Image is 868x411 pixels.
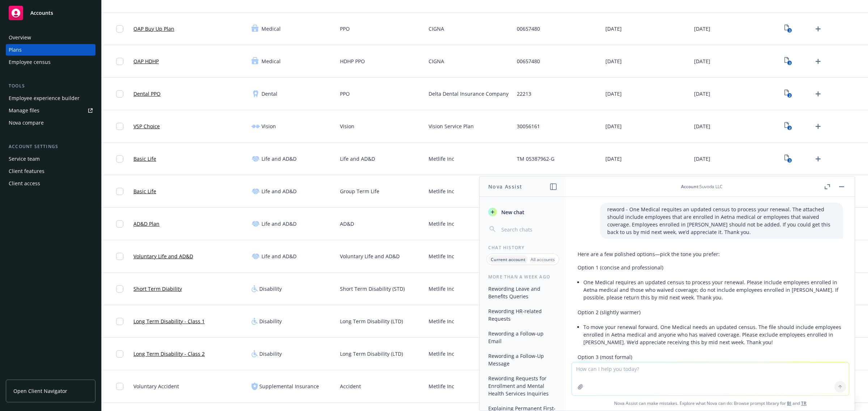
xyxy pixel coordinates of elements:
a: Manage files [6,105,95,116]
a: Short Term Diability [133,285,182,293]
text: 3 [788,28,790,33]
a: Upload Plan Documents [812,56,824,67]
span: Accounts [30,10,53,16]
span: Supplemental Insurance [259,382,319,390]
button: Rewording HR-related Requests [485,305,560,325]
div: Nova compare [9,117,44,129]
span: Disability [259,317,282,325]
span: Vision [340,122,354,130]
span: Disability [259,285,282,293]
span: Group Term Life [340,187,379,195]
a: Employee census [6,56,95,68]
div: Client access [9,178,40,189]
a: Client features [6,165,95,177]
span: Metlife Inc [429,350,454,358]
a: Upload Plan Documents [812,23,824,35]
input: Toggle Row Selected [116,123,123,130]
p: Option 1 (concise and professional) [578,264,843,271]
span: [DATE] [605,25,622,33]
a: Nova compare [6,117,95,129]
span: 00657480 [517,57,540,65]
input: Toggle Row Selected [116,350,123,358]
input: Toggle Row Selected [116,90,123,98]
input: Toggle Row Selected [116,383,123,390]
span: Life and AD&D [261,155,297,163]
div: More than a week ago [480,274,566,280]
span: AD&D [340,220,354,228]
span: Nova Assist can make mistakes. Explore what Nova can do: Browse prompt library for and [569,396,852,411]
button: Rewording a Follow-up Email [485,328,560,347]
p: Current account [491,256,526,263]
div: Employee experience builder [9,92,80,104]
button: Rewording a Follow-Up Message [485,350,560,369]
span: Long Term Disability (LTD) [340,317,403,325]
input: Search chats [500,224,557,234]
span: Metlife Inc [429,220,454,228]
a: VSP Choice [133,122,160,130]
span: Metlife Inc [429,382,454,390]
text: 3 [788,61,790,65]
span: Medical [261,25,281,33]
button: New chat [485,205,560,219]
div: Plans [9,44,22,56]
span: Vision Service Plan [429,122,474,130]
span: Life and AD&D [261,252,297,260]
span: [DATE] [605,57,622,65]
li: To move your renewal forward, One Medical needs an updated census. The file should include employ... [583,322,843,347]
a: View Plan Documents [782,56,794,67]
span: Metlife Inc [429,252,454,260]
input: Toggle Row Selected [116,220,123,228]
span: Metlife Inc [429,285,454,293]
a: Service team [6,153,95,165]
input: Toggle Row Selected [116,25,123,33]
p: reword - One Medical requites an updated census to process your renewal. The attached should incl... [607,205,836,236]
span: Dental [261,90,277,98]
span: Voluntary Life and AD&D [340,252,400,260]
div: Employee census [9,56,51,68]
span: Open Client Navigator [13,387,67,395]
h1: Nova Assist [488,183,522,190]
p: Option 3 (most formal) [578,353,843,361]
span: Life and AD&D [261,220,297,228]
a: View Plan Documents [782,88,794,100]
a: Accounts [6,3,95,23]
div: Account settings [6,143,95,150]
span: Vision [261,122,276,130]
span: Short Term Disability (STD) [340,285,405,293]
span: [DATE] [605,90,622,98]
span: Medical [261,57,281,65]
div: Tools [6,82,95,90]
span: 22213 [517,90,531,98]
a: OAP Buy Up Plan [133,25,174,33]
a: Voluntary Life and AD&D [133,252,193,260]
a: AD&D Plan [133,220,159,228]
span: [DATE] [694,155,710,163]
a: Plans [6,44,95,56]
span: CIGNA [429,25,444,33]
span: Accident [340,382,361,390]
div: Manage files [9,105,39,116]
a: Basic Life [133,187,156,195]
a: TR [801,400,807,406]
span: Life and AD&D [340,155,375,163]
input: Toggle Row Selected [116,318,123,325]
p: Option 2 (slightly warmer) [578,308,843,316]
a: Dental PPO [133,90,161,98]
div: Chat History [480,245,566,251]
text: 3 [788,158,790,163]
span: PPO [340,25,350,33]
a: OAP HDHP [133,57,159,65]
a: Employee experience builder [6,92,95,104]
span: Metlife Inc [429,187,454,195]
span: CIGNA [429,57,444,65]
span: Voluntary Accident [133,382,179,390]
span: Long Term Disability (LTD) [340,350,403,358]
span: Life and AD&D [261,187,297,195]
span: [DATE] [694,90,710,98]
input: Toggle Row Selected [116,58,123,65]
span: TM 05387962-G [517,155,554,163]
span: [DATE] [605,122,622,130]
span: Metlife Inc [429,317,454,325]
a: Long Term Disability - Class 2 [133,350,205,358]
a: Overview [6,32,95,43]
